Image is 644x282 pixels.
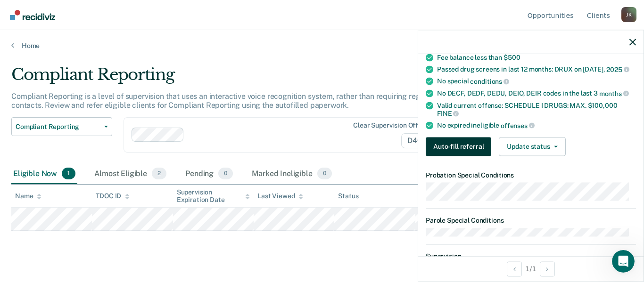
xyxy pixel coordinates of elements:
a: Navigate to form link [426,137,495,156]
div: Passed drug screens in last 12 months: DRUX on [DATE], [437,65,636,73]
dt: Parole Special Conditions [426,217,636,225]
div: TDOC ID [96,192,130,200]
div: Eligible Now [11,164,77,185]
dt: Probation Special Conditions [426,171,636,179]
div: Last Viewed [257,192,303,200]
span: months [599,89,629,97]
div: Almost Eligible [92,164,168,185]
button: Previous Opportunity [507,261,522,276]
iframe: Intercom live chat [612,250,635,273]
div: Fee balance less than [437,53,636,61]
div: No expired ineligible [437,121,636,129]
a: Home [11,41,633,50]
span: 1 [62,168,75,180]
span: D40 [401,133,435,148]
div: 1 / 1 [418,256,644,281]
span: 0 [317,168,332,180]
div: J K [621,7,636,22]
div: Marked Ineligible [250,164,334,185]
dt: Supervision [426,252,636,260]
span: 2 [152,168,166,180]
div: Clear supervision officers [353,121,433,129]
span: $500 [504,53,520,61]
img: Recidiviz [10,10,55,20]
div: No special [437,77,636,86]
span: 0 [218,168,233,180]
button: Profile dropdown button [621,7,636,22]
div: Compliant Reporting [11,65,495,92]
span: 2025 [606,65,629,73]
button: Update status [499,137,565,156]
button: Next Opportunity [540,261,555,276]
span: conditions [470,78,509,85]
span: FINE [437,110,459,117]
div: No DECF, DEDF, DEDU, DEIO, DEIR codes in the last 3 [437,89,636,97]
button: Auto-fill referral [426,137,491,156]
div: Supervision Expiration Date [177,188,250,204]
p: Compliant Reporting is a level of supervision that uses an interactive voice recognition system, ... [11,92,479,110]
div: Pending [183,164,235,185]
div: Status [338,192,358,200]
span: Compliant Reporting [16,123,100,131]
div: Valid current offense: SCHEDULE I DRUGS: MAX. $100,000 [437,101,636,117]
span: offenses [501,121,535,129]
div: Name [15,192,41,200]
